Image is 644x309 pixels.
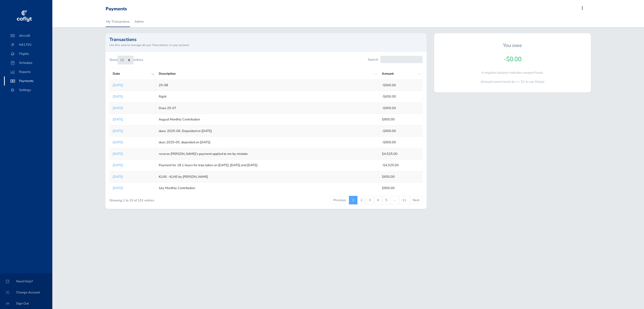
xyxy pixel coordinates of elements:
td: -$900.00 [379,137,422,148]
a: [DATE] [113,117,123,122]
a: 1 [349,196,357,204]
h5: You owe [438,42,587,49]
a: [DATE] [113,129,123,133]
span: Schedule [9,58,47,67]
th: Date: activate to sort column ascending [110,68,156,79]
small: Use this area to manage all your Transactions in your account. [109,43,423,47]
a: 5 [382,196,391,204]
td: -$650.00 [379,91,422,102]
span: Aircraft [9,31,47,40]
td: KLNS - KLNS by [PERSON_NAME] [155,171,379,182]
td: Payment for 18.1 hours for trips taken on [DATE]; [DATE] and [DATE]. [155,160,379,171]
div: Payments [106,6,127,12]
td: July Monthly Contribution [155,183,379,194]
span: N4170V [9,40,47,49]
th: Description: activate to sort column ascending [155,68,379,79]
a: My Transactions [106,16,130,27]
td: 25-08 [155,79,379,91]
a: Next [409,196,423,204]
label: Search: [368,56,422,63]
span: Sign Out [6,299,46,308]
td: $650.00 [379,171,422,182]
p: A negative balance indicates unspent funds. [438,70,587,75]
a: [DATE] [113,106,123,110]
img: coflyt logo [16,9,32,24]
td: -$900.00 [379,102,422,114]
td: flight [155,91,379,102]
a: [DATE] [113,163,123,167]
th: Amount: activate to sort column ascending [379,68,422,79]
a: [DATE] [113,83,123,87]
a: 3 [366,196,374,204]
td: $900.00 [379,183,422,194]
a: Admin [134,16,144,27]
a: [DATE] [113,152,123,156]
td: $900.00 [379,114,422,125]
h2: Transactions [109,37,423,42]
span: Reports [9,67,47,76]
a: [DATE] [113,140,123,145]
span: Change Account [6,288,46,297]
span: Settings [9,85,47,95]
a: 2 [357,196,366,204]
input: Search: [380,56,423,63]
a: [DATE] [113,186,123,190]
a: 4 [374,196,382,204]
a: [DATE] [113,174,123,179]
td: -$4,525.00 [379,160,422,171]
span: Need Help? [6,277,46,286]
span: Flights [9,49,47,58]
h4: -$0.00 [438,56,587,63]
td: Dues 25-07 [155,102,379,114]
td: dues: 2025-06. Deposited on [DATE] [155,125,379,137]
p: (Amount owed needs be <= $1 to use Stripe) [438,79,587,84]
td: August Monthly Contribution [155,114,379,125]
a: 11 [399,196,410,204]
label: Show entries [109,56,143,64]
td: reverse [PERSON_NAME]'s payment applied to me by mistake [155,148,379,159]
span: Payments [9,76,47,85]
select: Showentries [118,56,133,64]
a: [DATE] [113,94,123,99]
div: Showing 1 to 10 of 101 entries [109,195,236,203]
td: -$900.00 [379,79,422,91]
td: dues 2025-05. deposited on [DATE] [155,137,379,148]
td: -$900.00 [379,125,422,137]
td: $4,525.00 [379,148,422,159]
